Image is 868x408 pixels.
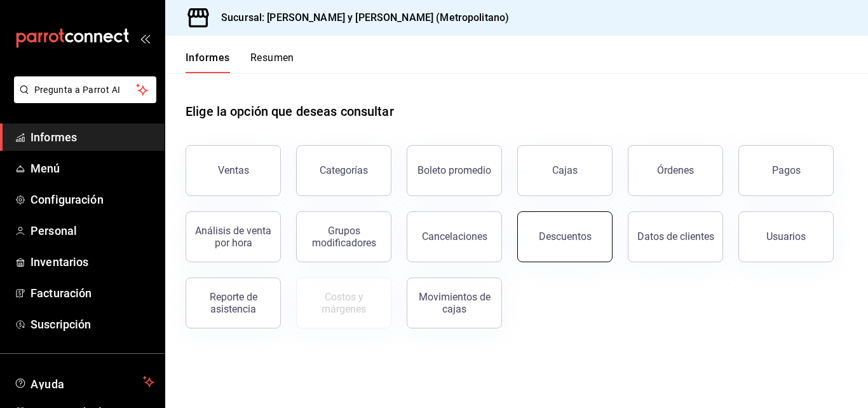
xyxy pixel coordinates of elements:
font: Elige la opción que deseas consultar [186,104,394,119]
button: Datos de clientes [628,211,723,262]
font: Resumen [250,52,294,64]
font: Categorías [320,164,368,176]
button: Ventas [186,145,281,196]
button: Pregunta a Parrot AI [14,76,156,103]
font: Ayuda [31,377,65,391]
font: Descuentos [539,230,592,243]
button: Contrata inventarios para ver este informe [296,278,391,328]
font: Movimientos de cajas [419,291,491,315]
button: Cancelaciones [407,211,502,262]
font: Órdenes [657,164,694,176]
font: Costos y márgenes [322,291,366,315]
font: Personal [31,224,77,237]
button: Órdenes [628,145,723,196]
button: Usuarios [738,211,834,262]
font: Sucursal: [PERSON_NAME] y [PERSON_NAME] (Metropolitano) [221,11,509,24]
button: Análisis de venta por hora [186,211,281,262]
font: Configuración [31,193,104,206]
font: Informes [31,130,77,144]
a: Pregunta a Parrot AI [9,92,156,106]
font: Datos de clientes [637,230,714,243]
font: Cancelaciones [422,230,487,243]
font: Facturación [31,286,92,300]
font: Inventarios [31,255,88,269]
button: Descuentos [517,211,613,262]
font: Pagos [772,164,801,176]
font: Reporte de asistencia [210,291,257,315]
button: abrir_cajón_menú [140,33,150,43]
font: Cajas [552,164,578,176]
font: Grupos modificadores [312,225,376,249]
font: Pregunta a Parrot AI [34,85,121,95]
font: Suscripción [31,318,91,331]
button: Movimientos de cajas [407,278,502,328]
a: Cajas [517,145,613,196]
button: Categorías [296,145,391,196]
button: Boleto promedio [407,145,502,196]
button: Pagos [738,145,834,196]
font: Usuarios [766,230,806,243]
font: Menú [31,162,60,175]
div: pestañas de navegación [186,51,294,73]
button: Reporte de asistencia [186,278,281,328]
font: Informes [186,52,230,64]
font: Boleto promedio [417,164,491,176]
font: Análisis de venta por hora [195,225,271,249]
button: Grupos modificadores [296,211,391,262]
font: Ventas [218,164,249,176]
